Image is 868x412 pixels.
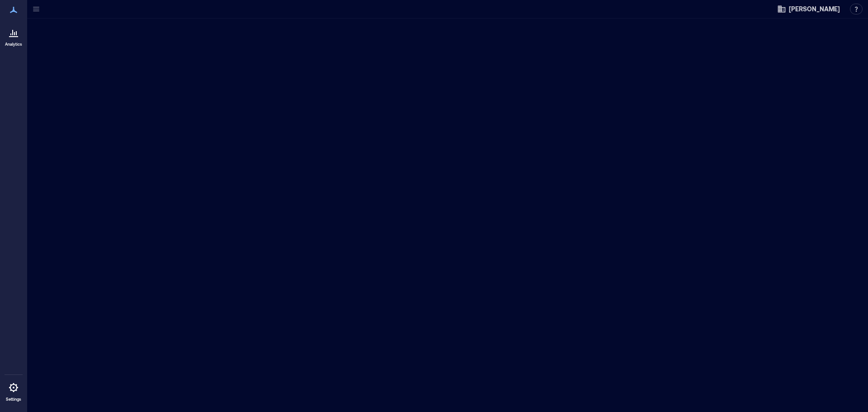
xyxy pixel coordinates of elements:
a: Analytics [2,22,25,50]
p: Settings [6,397,21,402]
button: [PERSON_NAME] [774,2,843,16]
a: Settings [3,377,24,405]
span: [PERSON_NAME] [789,5,840,14]
p: Analytics [5,42,22,47]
